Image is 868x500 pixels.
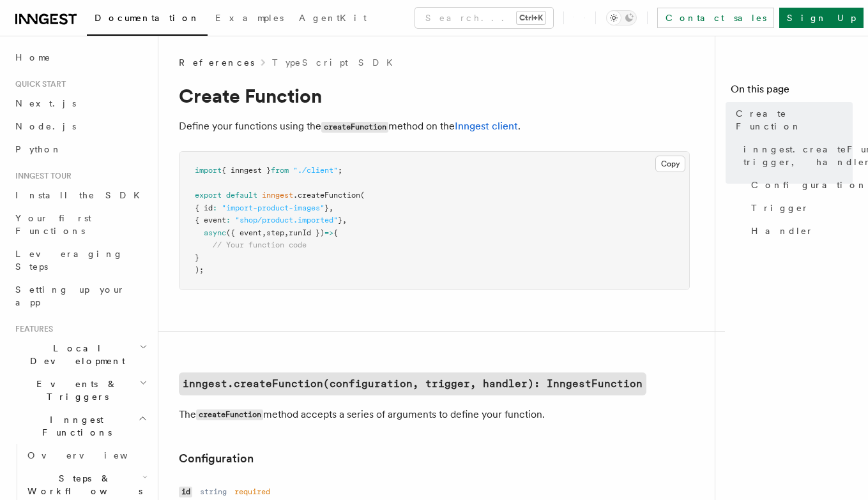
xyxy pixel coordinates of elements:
span: step [266,228,284,237]
span: Install the SDK [15,190,148,200]
span: Create Function [736,107,853,133]
button: Events & Triggers [10,372,150,408]
kbd: Ctrl+K [517,11,545,24]
a: Sign Up [779,8,864,28]
span: Trigger [751,202,809,214]
span: , [342,216,347,224]
span: Handler [751,224,814,237]
button: Copy [655,156,685,172]
span: from [271,166,289,175]
span: import [195,166,222,175]
span: ( [360,191,365,200]
span: ({ event [226,228,262,237]
a: Handler [746,219,853,242]
span: "./client" [293,166,338,175]
span: Python [15,144,62,154]
a: Inngest client [455,120,518,132]
span: { event [195,216,226,224]
a: inngest.createFunction(configuration, trigger, handler): InngestFunction [179,372,646,395]
span: } [338,216,342,224]
span: { inngest } [222,166,271,175]
span: ; [338,166,342,175]
span: ); [195,265,204,274]
p: The method accepts a series of arguments to define your function. [179,406,690,424]
span: , [262,228,266,237]
span: "shop/product.imported" [235,216,338,224]
span: // Your function code [213,240,307,249]
span: Examples [215,13,284,23]
code: createFunction [321,122,388,133]
a: Overview [22,444,150,467]
a: Python [10,138,150,161]
span: Setting up your app [15,284,125,307]
a: TypeScript SDK [272,56,400,69]
button: Local Development [10,337,150,372]
dd: string [200,487,227,497]
button: Search...Ctrl+K [415,8,553,28]
a: AgentKit [291,4,374,34]
span: inngest [262,191,293,200]
span: { [333,228,338,237]
span: Steps & Workflows [22,472,142,497]
h4: On this page [731,82,853,102]
span: Inngest Functions [10,413,138,439]
span: } [195,253,199,262]
span: Inngest tour [10,171,72,181]
span: default [226,191,257,200]
span: Quick start [10,79,66,89]
span: , [284,228,289,237]
p: Define your functions using the method on the . [179,117,690,136]
span: => [324,228,333,237]
a: Home [10,46,150,69]
span: Next.js [15,98,76,108]
a: Configuration [746,173,853,196]
span: Overview [27,450,159,460]
span: : [226,216,231,224]
span: Home [15,51,51,64]
span: : [213,203,217,212]
code: id [179,487,192,497]
span: Your first Functions [15,213,91,236]
span: } [324,203,329,212]
span: References [179,56,254,69]
span: { id [195,203,213,212]
a: Your first Functions [10,207,150,242]
button: Inngest Functions [10,408,150,444]
a: Contact sales [657,8,774,28]
span: Node.js [15,121,76,131]
a: Configuration [179,450,254,467]
a: Setting up your app [10,278,150,314]
span: async [204,228,226,237]
a: Leveraging Steps [10,242,150,278]
span: AgentKit [299,13,367,23]
a: Documentation [87,4,208,36]
a: Examples [208,4,291,34]
a: inngest.createFunction(configuration, trigger, handler): InngestFunction [738,138,853,173]
a: Node.js [10,115,150,138]
span: Configuration [751,179,867,191]
a: Trigger [746,196,853,219]
span: Local Development [10,342,139,367]
span: "import-product-images" [222,203,324,212]
button: Toggle dark mode [606,10,637,26]
h1: Create Function [179,84,690,107]
span: Documentation [95,13,200,23]
span: Leveraging Steps [15,249,123,272]
span: .createFunction [293,191,360,200]
span: export [195,191,222,200]
code: createFunction [196,409,263,420]
span: , [329,203,333,212]
dd: required [234,487,270,497]
a: Create Function [731,102,853,138]
span: runId }) [289,228,324,237]
a: Install the SDK [10,184,150,207]
a: Next.js [10,92,150,115]
span: Features [10,324,53,334]
span: Events & Triggers [10,378,139,403]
